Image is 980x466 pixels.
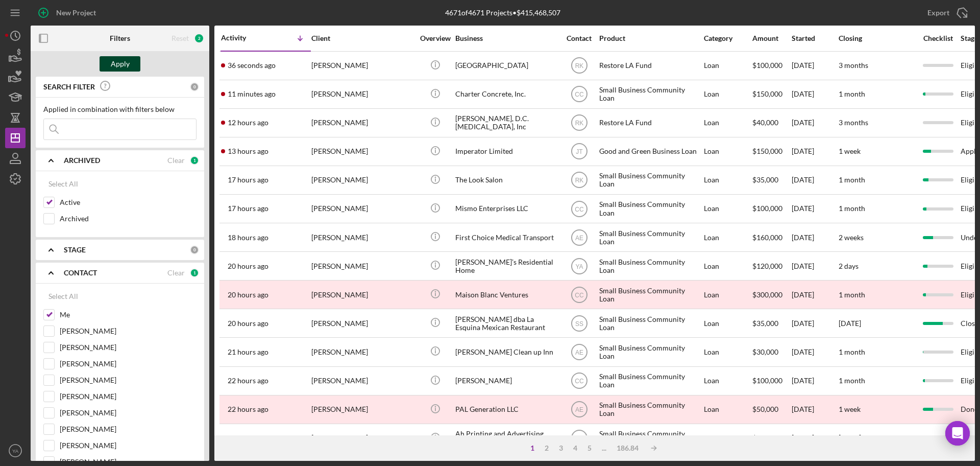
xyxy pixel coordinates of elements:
[927,3,949,23] div: Export
[839,262,859,270] time: 2 days
[792,195,838,222] div: [DATE]
[12,448,19,454] text: YA
[228,119,268,127] time: 2025-08-28 06:13
[752,310,791,337] div: $35,000
[839,118,868,127] time: 3 months
[704,367,751,394] div: Loan
[311,109,413,136] div: [PERSON_NAME]
[792,252,838,279] div: [DATE]
[839,34,915,42] div: Closing
[455,34,557,42] div: Business
[311,367,413,394] div: [PERSON_NAME]
[60,375,197,385] label: [PERSON_NAME]
[839,175,865,184] time: 1 month
[190,156,199,165] div: 1
[792,281,838,308] div: [DATE]
[575,378,584,385] text: CC
[575,349,583,356] text: AE
[599,195,701,222] div: Small Business Community Loan
[575,263,583,270] text: YA
[576,148,583,155] text: JT
[599,52,701,79] div: Restore LA Fund
[704,34,751,42] div: Category
[704,167,751,194] div: Loan
[839,61,868,69] time: 3 months
[60,342,197,353] label: [PERSON_NAME]
[575,205,584,213] text: CC
[597,444,611,452] div: ...
[704,252,751,279] div: Loan
[228,348,268,356] time: 2025-08-27 21:37
[455,167,557,194] div: The Look Salon
[839,347,865,356] time: 1 month
[228,234,268,242] time: 2025-08-28 00:16
[839,405,861,413] time: 1 week
[704,81,751,108] div: Loan
[839,89,865,98] time: 1 month
[752,338,791,365] div: $30,000
[416,34,454,42] div: Overview
[792,52,838,79] div: [DATE]
[839,319,861,328] time: [DATE]
[704,338,751,365] div: Loan
[752,396,791,423] div: $50,000
[56,3,96,23] div: New Project
[599,396,701,423] div: Small Business Community Loan
[455,425,557,452] div: Ah Printing and Advertising, Inc.
[704,310,751,337] div: Loan
[455,252,557,279] div: [PERSON_NAME]’s Residential Home
[455,224,557,251] div: First Choice Medical Transport
[455,195,557,222] div: Mismo Enterprises LLC
[792,34,838,42] div: Started
[752,167,791,194] div: $35,000
[599,167,701,194] div: Small Business Community Loan
[752,81,791,108] div: $150,000
[60,326,197,336] label: [PERSON_NAME]
[228,204,268,213] time: 2025-08-28 00:54
[792,81,838,108] div: [DATE]
[64,156,100,165] b: ARCHIVED
[167,269,185,277] div: Clear
[599,338,701,365] div: Small Business Community Loan
[60,408,197,418] label: [PERSON_NAME]
[792,138,838,165] div: [DATE]
[190,245,199,254] div: 0
[575,291,584,298] text: CC
[752,425,791,452] div: $150,000
[111,56,130,72] div: Apply
[792,310,838,337] div: [DATE]
[228,319,268,328] time: 2025-08-27 21:46
[60,310,197,320] label: Me
[228,262,268,270] time: 2025-08-27 22:33
[311,425,413,452] div: [PERSON_NAME]
[43,174,83,194] button: Select All
[704,224,751,251] div: Loan
[792,367,838,394] div: [DATE]
[31,3,106,23] button: New Project
[599,34,701,42] div: Product
[60,197,197,207] label: Active
[311,338,413,365] div: [PERSON_NAME]
[568,444,582,452] div: 4
[792,425,838,452] div: [DATE]
[60,359,197,369] label: [PERSON_NAME]
[228,176,268,184] time: 2025-08-28 01:05
[599,425,701,452] div: Small Business Community Loan
[752,367,791,394] div: $100,000
[60,424,197,434] label: [PERSON_NAME]
[599,138,701,165] div: Good and Green Business Loan
[704,396,751,423] div: Loan
[311,224,413,251] div: [PERSON_NAME]
[704,195,751,222] div: Loan
[752,195,791,222] div: $100,000
[839,233,864,242] time: 2 weeks
[228,291,268,299] time: 2025-08-27 22:12
[916,34,960,42] div: Checklist
[110,34,130,42] b: Filters
[311,138,413,165] div: [PERSON_NAME]
[190,82,199,91] div: 0
[575,120,583,127] text: RK
[228,90,276,98] time: 2025-08-28 17:57
[455,81,557,108] div: Charter Concrete, Inc.
[190,268,199,277] div: 1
